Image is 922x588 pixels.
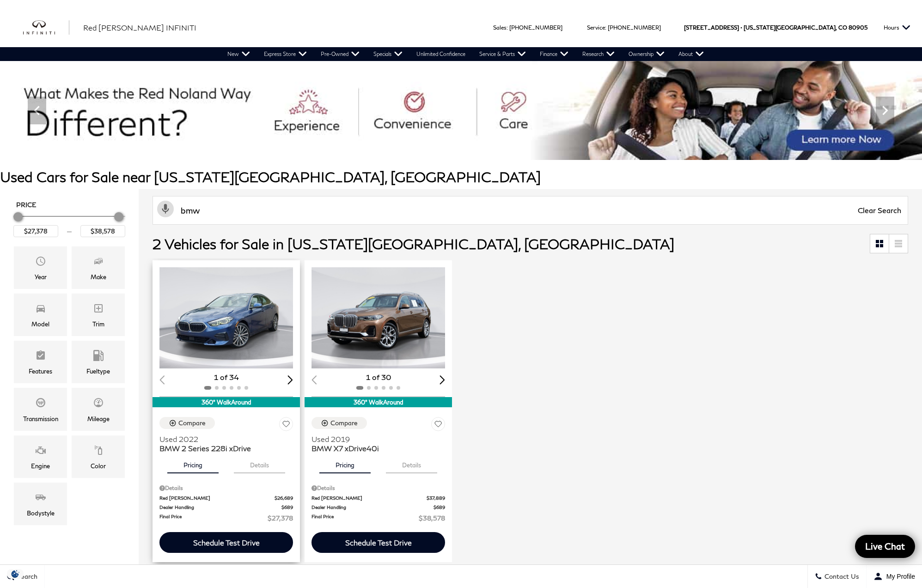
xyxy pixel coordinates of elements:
a: Pre-Owned [314,47,366,61]
span: Live Chat [861,540,910,552]
span: BMW X7 xDrive40i [311,444,438,453]
span: Sales [493,24,507,31]
a: [PHONE_NUMBER] [509,24,562,31]
div: Next slide [440,375,445,384]
span: Red [PERSON_NAME] [311,495,427,502]
div: Schedule Test Drive - BMW X7 xDrive40i [311,532,445,553]
span: [US_STATE][GEOGRAPHIC_DATA], [744,8,837,47]
div: 1 / 2 [311,267,446,368]
span: Final Price [311,513,419,523]
a: New [220,47,257,61]
div: YearYear [14,246,67,289]
div: Compare [330,419,358,427]
div: Bodystyle [27,508,55,518]
span: Features [35,348,46,366]
button: pricing tab [319,453,371,473]
span: $689 [281,504,293,511]
div: Previous [28,97,46,124]
a: Specials [366,47,409,61]
div: TransmissionTransmission [14,388,67,430]
div: Features [29,366,52,376]
span: Make [93,253,104,272]
div: Pricing Details - BMW 2 Series 228i xDrive [159,484,293,492]
span: $26,689 [275,495,293,502]
div: Maximum Price [114,212,123,221]
button: Open user profile menu [867,565,922,588]
span: Search [14,573,37,581]
div: MileageMileage [72,388,125,430]
div: Next slide [287,375,293,384]
button: Open the hours dropdown [879,8,915,47]
a: Service & Parts [472,47,533,61]
div: Schedule Test Drive [345,538,412,547]
span: Used 2019 [311,435,438,444]
div: ModelModel [14,294,67,336]
a: Red [PERSON_NAME] $26,689 [159,495,293,502]
section: Click to Open Cookie Consent Modal [5,569,26,579]
span: Mileage [93,395,104,413]
span: 80905 [849,8,867,47]
a: Unlimited Confidence [409,47,472,61]
div: Engine [31,461,50,471]
span: : [605,24,606,31]
span: Go to slide 4 [476,143,485,152]
span: Color [93,442,104,461]
span: Go to slide 3 [463,143,472,152]
span: $27,378 [268,513,293,523]
img: Opt-Out Icon [5,569,26,579]
div: Schedule Test Drive - BMW 2 Series 228i xDrive [159,532,293,553]
span: Service [587,24,605,31]
button: Save Vehicle [431,417,445,434]
a: infiniti [23,20,69,35]
span: Red [PERSON_NAME] INFINITI [83,23,196,32]
div: Compare [178,419,206,427]
div: 1 of 34 [159,372,293,382]
span: Transmission [35,395,46,413]
div: 360° WalkAround [153,397,300,407]
span: Bodystyle [35,490,46,508]
span: BMW 2 Series 228i xDrive [159,444,286,453]
div: FueltypeFueltype [72,341,125,383]
span: Fueltype [93,348,104,366]
div: Make [91,272,106,282]
button: details tab [234,453,285,473]
span: [STREET_ADDRESS] • [684,8,742,47]
a: Dealer Handling $689 [311,504,445,511]
div: 360° WalkAround [305,397,452,407]
img: 2019 BMW X7 xDrive40i 1 [311,267,446,368]
nav: Main Navigation [220,47,711,61]
a: Ownership [622,47,672,61]
div: Fueltype [86,366,110,376]
a: Express Store [257,47,314,61]
span: $689 [434,504,445,511]
span: CO [838,8,847,47]
div: Transmission [23,414,58,424]
a: Final Price $38,578 [311,513,445,523]
div: 1 / 2 [159,267,294,368]
div: EngineEngine [14,435,67,478]
div: BodystyleBodystyle [14,483,67,525]
a: Used 2019BMW X7 xDrive40i [311,435,445,453]
div: Mileage [87,414,110,424]
button: details tab [386,453,437,473]
div: Color [91,461,106,471]
div: TrimTrim [72,294,125,336]
button: Compare Vehicle [159,417,215,429]
a: Red [PERSON_NAME] INFINITI [83,22,196,33]
span: Contact Us [822,573,859,581]
span: Go to slide 2 [450,143,459,152]
input: Minimum [13,225,58,237]
span: Used 2022 [159,435,286,444]
a: Used 2022BMW 2 Series 228i xDrive [159,435,293,453]
a: [STREET_ADDRESS] • [US_STATE][GEOGRAPHIC_DATA], CO 80905 [684,24,867,31]
div: Next [876,97,894,124]
div: Model [31,319,49,329]
div: ColorColor [72,435,125,478]
a: Finance [533,47,575,61]
div: FeaturesFeatures [14,341,67,383]
input: Search Inventory [153,196,908,225]
div: Pricing Details - BMW X7 xDrive40i [311,484,445,492]
div: Price [13,209,125,237]
span: Go to slide 1 [437,143,446,152]
div: Minimum Price [13,212,23,221]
